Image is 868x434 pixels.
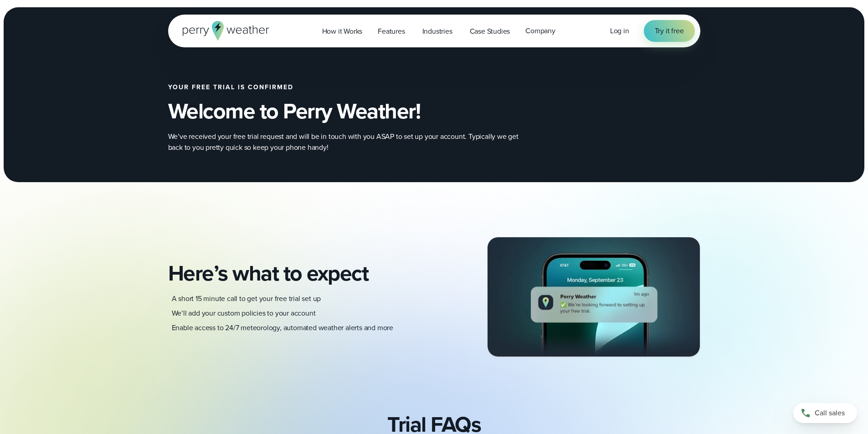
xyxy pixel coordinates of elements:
[378,26,405,37] span: Features
[610,26,629,36] a: Log in
[172,322,393,333] p: Enable access to 24/7 meteorology, automated weather alerts and more
[172,308,316,319] p: We’ll add your custom policies to your account
[168,260,427,286] h2: Here’s what to expect
[815,408,845,419] span: Call sales
[610,26,629,36] span: Log in
[168,84,564,91] h2: Your free trial is confirmed
[470,26,510,37] span: Case Studies
[422,26,452,37] span: Industries
[793,403,857,423] a: Call sales
[644,20,695,42] a: Try it free
[168,131,533,153] p: We’ve received your free trial request and will be in touch with you ASAP to set up your account....
[655,26,684,36] span: Try it free
[172,293,321,304] p: A short 15 minute call to get your free trial set up
[462,22,518,41] a: Case Studies
[525,26,555,36] span: Company
[168,98,564,124] h2: Welcome to Perry Weather!
[322,26,363,37] span: How it Works
[314,22,370,41] a: How it Works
